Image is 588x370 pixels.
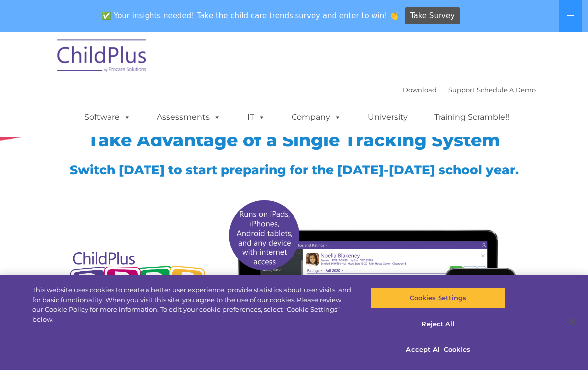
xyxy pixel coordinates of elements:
[74,107,141,127] a: Software
[67,244,208,329] img: Copyright - DRDP Logo
[561,311,583,333] button: Close
[403,86,437,94] a: Download
[98,6,403,26] span: ✅ Your insights needed! Take the child care trends survey and enter to win! 👏
[410,7,455,25] span: Take Survey
[32,285,353,324] div: This website uses cookies to create a better user experience, provide statistics about user visit...
[70,162,519,177] span: Switch [DATE] to start preparing for the [DATE]-[DATE] school year.
[52,32,152,82] img: ChildPlus by Procare Solutions
[370,339,505,360] button: Accept All Cookies
[282,107,351,127] a: Company
[405,7,461,25] a: Take Survey
[424,107,519,127] a: Training Scramble!!
[147,107,231,127] a: Assessments
[370,314,505,335] button: Reject All
[477,86,536,94] a: Schedule A Demo
[237,107,275,127] a: IT
[370,288,505,309] button: Cookies Settings
[448,86,475,94] a: Support
[88,129,500,151] span: Take Advantage of a Single Tracking System
[358,107,418,127] a: University
[403,86,536,94] font: |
